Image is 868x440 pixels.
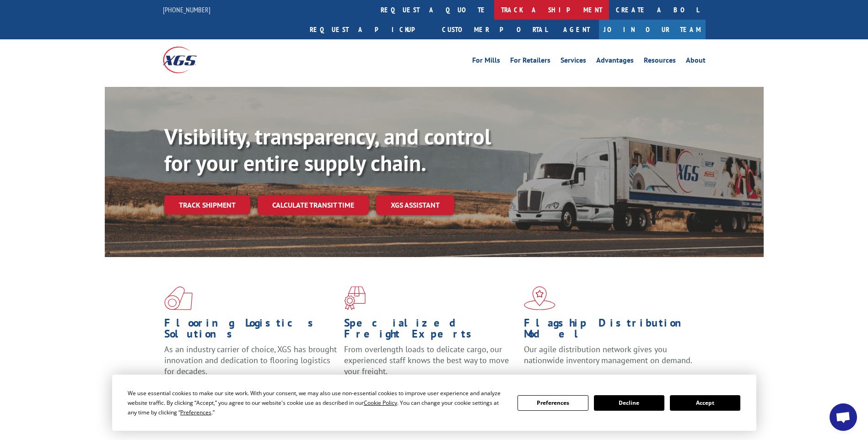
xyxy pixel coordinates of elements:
a: Services [561,57,586,67]
span: Preferences [180,408,211,416]
b: Visibility, transparency, and control for your entire supply chain. [164,122,491,177]
a: Calculate transit time [258,195,369,215]
img: xgs-icon-total-supply-chain-intelligence-red [164,286,193,310]
p: From overlength loads to delicate cargo, our experienced staff knows the best way to move your fr... [344,344,517,385]
span: Our agile distribution network gives you nationwide inventory management on demand. [524,344,692,365]
span: Cookie Policy [364,399,397,407]
div: Open chat [830,403,857,431]
span: As an industry carrier of choice, XGS has brought innovation and dedication to flooring logistics... [164,344,337,376]
a: Agent [554,20,599,39]
a: About [686,57,706,67]
a: Request a pickup [303,20,435,39]
button: Accept [670,395,740,411]
a: Customer Portal [435,20,554,39]
a: For Retailers [510,57,550,67]
a: XGS ASSISTANT [376,195,454,215]
a: Resources [644,57,676,67]
h1: Specialized Freight Experts [344,317,517,344]
a: Advantages [596,57,634,67]
div: Cookie Consent Prompt [112,375,756,431]
img: xgs-icon-focused-on-flooring-red [344,286,366,310]
a: For Mills [472,57,500,67]
a: Learn More > [524,374,638,385]
a: Track shipment [164,195,250,215]
h1: Flagship Distribution Model [524,317,697,344]
a: Join Our Team [599,20,706,39]
h1: Flooring Logistics Solutions [164,317,337,344]
img: xgs-icon-flagship-distribution-model-red [524,286,555,310]
button: Decline [594,395,664,411]
div: We use essential cookies to make our site work. With your consent, we may also use non-essential ... [128,388,507,417]
button: Preferences [518,395,588,411]
a: [PHONE_NUMBER] [163,5,210,14]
